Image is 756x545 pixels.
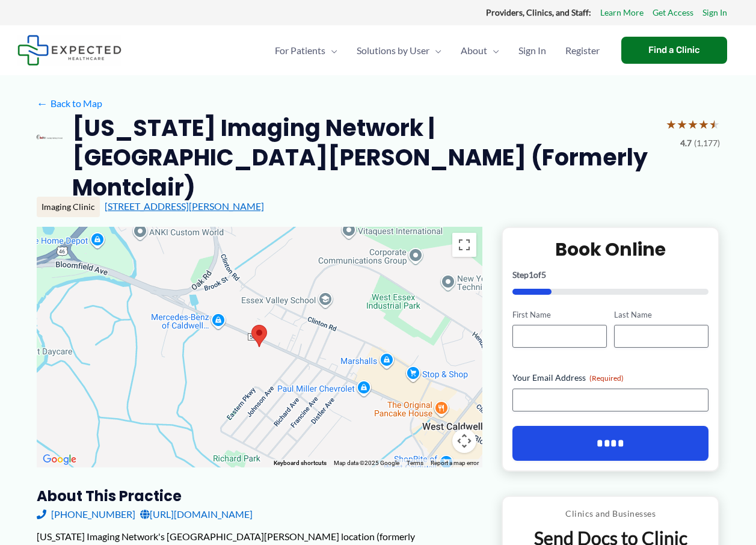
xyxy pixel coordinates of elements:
[274,459,327,467] button: Keyboard shortcuts
[565,29,600,72] span: Register
[512,372,709,384] label: Your Email Address
[431,460,479,466] a: Report a map error
[518,29,546,72] span: Sign In
[40,452,79,467] img: Google
[486,7,591,17] strong: Providers, Clinics, and Staff:
[357,29,429,72] span: Solutions by User
[452,429,476,453] button: Map camera controls
[37,197,100,217] div: Imaging Clinic
[614,309,708,321] label: Last Name
[140,505,253,523] a: [URL][DOMAIN_NAME]
[512,506,710,522] p: Clinics and Businesses
[702,5,727,20] a: Sign In
[40,452,79,467] a: Open this area in Google Maps (opens a new window)
[600,5,644,20] a: Learn More
[17,35,121,66] img: Expected Healthcare Logo - side, dark font, small
[407,460,423,466] a: Terms
[666,113,677,135] span: ★
[37,94,102,112] a: ←Back to Map
[105,200,264,212] a: [STREET_ADDRESS][PERSON_NAME]
[37,97,48,109] span: ←
[589,374,624,383] span: (Required)
[698,113,709,135] span: ★
[275,29,325,72] span: For Patients
[347,29,451,72] a: Solutions by UserMenu Toggle
[72,113,656,202] h2: [US_STATE] Imaging Network | [GEOGRAPHIC_DATA][PERSON_NAME] (Formerly Montclair)
[694,135,720,151] span: (1,177)
[265,29,347,72] a: For PatientsMenu Toggle
[461,29,487,72] span: About
[680,135,692,151] span: 4.7
[37,505,135,523] a: [PHONE_NUMBER]
[265,29,609,72] nav: Primary Site Navigation
[325,29,337,72] span: Menu Toggle
[677,113,687,135] span: ★
[37,487,482,505] h3: About this practice
[429,29,441,72] span: Menu Toggle
[334,460,399,466] span: Map data ©2025 Google
[452,233,476,257] button: Toggle fullscreen view
[512,309,607,321] label: First Name
[512,271,709,279] p: Step of
[653,5,693,20] a: Get Access
[541,269,546,280] span: 5
[451,29,509,72] a: AboutMenu Toggle
[556,29,609,72] a: Register
[509,29,556,72] a: Sign In
[621,37,727,64] a: Find a Clinic
[487,29,499,72] span: Menu Toggle
[529,269,533,280] span: 1
[687,113,698,135] span: ★
[512,238,709,261] h2: Book Online
[709,113,720,135] span: ★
